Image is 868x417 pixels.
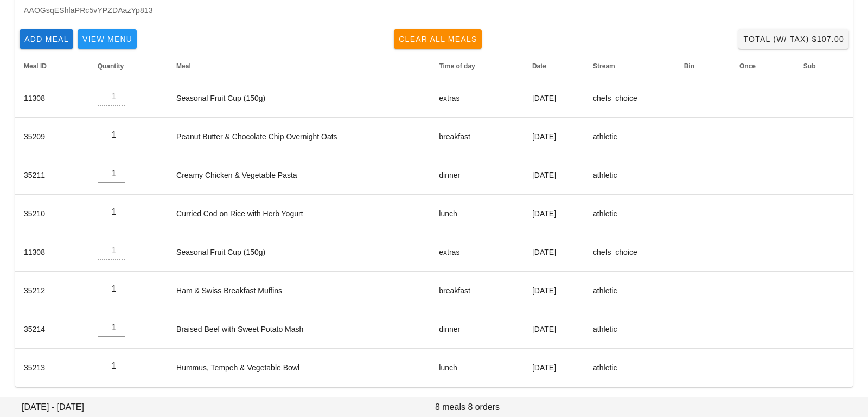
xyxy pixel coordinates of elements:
[584,118,675,156] td: athletic
[524,79,584,118] td: [DATE]
[524,53,584,79] th: Date: Not sorted. Activate to sort ascending.
[168,156,430,195] td: Creamy Chicken & Vegetable Pasta
[89,53,168,79] th: Quantity: Not sorted. Activate to sort ascending.
[15,195,89,233] td: 35210
[430,272,524,310] td: breakfast
[675,53,731,79] th: Bin: Not sorted. Activate to sort ascending.
[524,233,584,272] td: [DATE]
[524,272,584,310] td: [DATE]
[524,118,584,156] td: [DATE]
[176,62,191,70] span: Meal
[15,310,89,349] td: 35214
[584,233,675,272] td: chefs_choice
[168,79,430,118] td: Seasonal Fruit Cup (150g)
[15,118,89,156] td: 35209
[430,195,524,233] td: lunch
[430,53,524,79] th: Time of day: Not sorted. Activate to sort ascending.
[684,62,694,70] span: Bin
[731,53,795,79] th: Once: Not sorted. Activate to sort ascending.
[430,79,524,118] td: extras
[584,53,675,79] th: Stream: Not sorted. Activate to sort ascending.
[168,195,430,233] td: Curried Cod on Rice with Herb Yogurt
[593,62,615,70] span: Stream
[15,233,89,272] td: 11308
[430,349,524,387] td: lunch
[439,62,475,70] span: Time of day
[430,310,524,349] td: dinner
[584,310,675,349] td: athletic
[82,35,132,43] span: View Menu
[78,29,137,49] button: View Menu
[584,156,675,195] td: athletic
[430,118,524,156] td: breakfast
[168,349,430,387] td: Hummus, Tempeh & Vegetable Bowl
[15,272,89,310] td: 35212
[430,156,524,195] td: dinner
[524,195,584,233] td: [DATE]
[168,53,430,79] th: Meal: Not sorted. Activate to sort ascending.
[20,29,73,49] button: Add Meal
[15,4,853,25] div: AAOGsqEShlaPRc5vYPZDAazYp813
[803,62,816,70] span: Sub
[532,62,546,70] span: Date
[584,79,675,118] td: chefs_choice
[168,310,430,349] td: Braised Beef with Sweet Potato Mash
[739,62,756,70] span: Once
[795,53,853,79] th: Sub: Not sorted. Activate to sort ascending.
[584,349,675,387] td: athletic
[24,62,47,70] span: Meal ID
[584,195,675,233] td: athletic
[15,53,89,79] th: Meal ID: Not sorted. Activate to sort ascending.
[24,35,69,43] span: Add Meal
[168,272,430,310] td: Ham & Swiss Breakfast Muffins
[524,156,584,195] td: [DATE]
[524,310,584,349] td: [DATE]
[15,79,89,118] td: 11308
[168,233,430,272] td: Seasonal Fruit Cup (150g)
[15,156,89,195] td: 35211
[394,29,482,49] button: Clear All Meals
[738,29,848,49] button: Total (w/ Tax) $107.00
[584,272,675,310] td: athletic
[398,35,477,43] span: Clear All Meals
[743,35,844,43] span: Total (w/ Tax) $107.00
[430,233,524,272] td: extras
[15,349,89,387] td: 35213
[524,349,584,387] td: [DATE]
[98,62,124,70] span: Quantity
[168,118,430,156] td: Peanut Butter & Chocolate Chip Overnight Oats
